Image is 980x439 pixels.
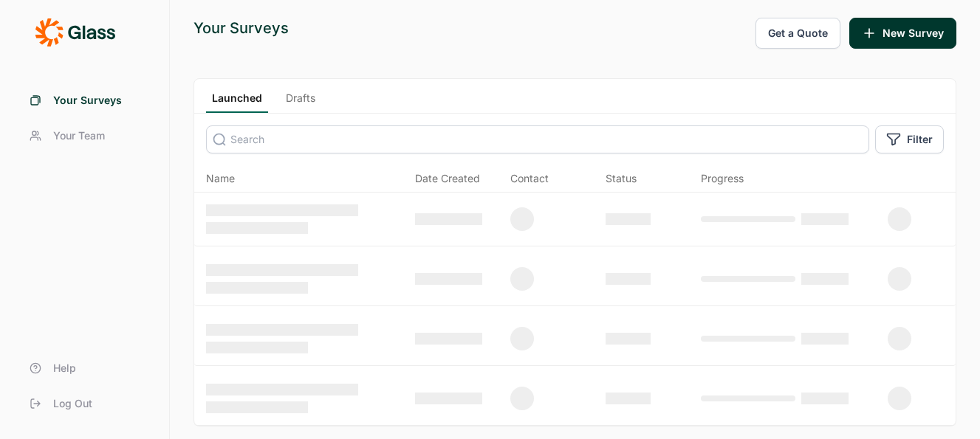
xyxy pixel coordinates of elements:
[53,361,76,376] span: Help
[206,171,235,186] span: Name
[53,93,122,108] span: Your Surveys
[53,128,105,143] span: Your Team
[53,396,92,411] span: Log Out
[193,18,289,38] div: Your Surveys
[606,171,637,186] div: Status
[415,171,480,186] span: Date Created
[510,171,549,186] div: Contact
[206,125,869,153] input: Search
[280,91,321,113] a: Drafts
[907,132,933,147] span: Filter
[755,18,840,49] button: Get a Quote
[206,91,268,113] a: Launched
[849,18,956,49] button: New Survey
[701,171,744,186] div: Progress
[875,125,944,153] button: Filter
